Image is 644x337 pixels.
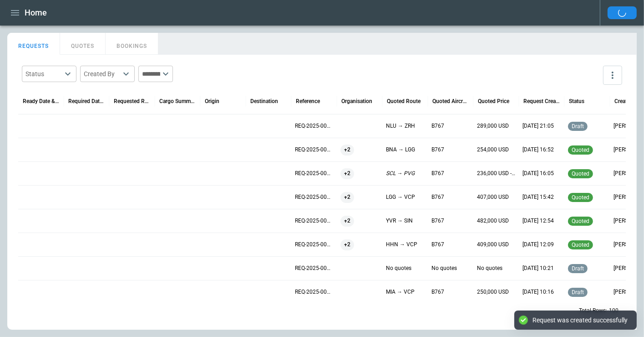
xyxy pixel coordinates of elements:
p: 06/10/2025 21:05 [522,122,561,130]
p: YVR → SIN [386,217,424,225]
p: REQ-2025-004028 [295,146,333,154]
div: Quoted Aircraft [432,98,469,104]
p: 100 [609,307,619,315]
p: 06/10/2025 12:09 [522,241,561,249]
button: QUOTES [60,33,106,55]
p: LGG → VCP [386,193,424,201]
p: 06/10/2025 10:16 [522,288,561,296]
p: 254,000 USD [477,146,515,154]
span: draft [570,265,586,272]
span: +2 [340,162,354,185]
h1: Home [25,7,47,18]
div: Requested Route [114,98,150,104]
p: REQ-2025-004023 [295,264,333,272]
div: Reference [296,98,320,104]
p: REQ-2025-004024 [295,241,333,249]
span: quoted [570,171,591,177]
p: REQ-2025-004022 [295,288,333,296]
span: +2 [340,209,354,233]
div: Status [25,69,62,78]
p: B767 [431,217,470,225]
div: Organisation [341,98,372,104]
div: Request was created successfully [532,316,628,324]
div: Ready Date & Time (UTC-04:00) [23,98,59,104]
div: Created by [614,98,640,104]
span: +2 [340,138,354,161]
div: Request Created At (UTC-04:00) [523,98,560,104]
p: 250,000 USD [477,288,515,296]
div: Origin [205,98,219,104]
p: Total Rows: [579,307,607,315]
span: quoted [570,194,591,201]
div: Status [569,98,584,104]
p: 06/10/2025 16:05 [522,170,561,177]
p: MIA → VCP [386,288,424,296]
p: B767 [431,146,470,154]
p: REQ-2025-004027 [295,170,333,177]
p: B767 [431,241,470,249]
span: quoted [570,147,591,153]
p: REQ-2025-004025 [295,217,333,225]
span: quoted [570,242,591,248]
p: No quotes [431,264,470,272]
p: 409,000 USD [477,241,515,249]
button: more [603,66,622,85]
p: 06/10/2025 16:52 [522,146,561,154]
div: Quoted Route [387,98,421,104]
span: quoted [570,218,591,224]
p: 482,000 USD [477,217,515,225]
p: 06/10/2025 12:54 [522,217,561,225]
p: 236,000 USD - 596,000 USD [477,170,515,177]
span: draft [570,289,586,296]
p: REQ-2025-004029 [295,122,333,130]
p: NLU → ZRH [386,122,424,130]
p: 407,000 USD [477,193,515,201]
button: BOOKINGS [106,33,158,55]
p: No quotes [386,264,424,272]
p: B767 [431,288,470,296]
p: BNA → LGG [386,146,424,154]
div: Required Date & Time (UTC-04:00) [68,98,105,104]
p: B767 [431,193,470,201]
p: 06/10/2025 15:42 [522,193,561,201]
span: draft [570,123,586,130]
button: REQUESTS [7,33,60,55]
p: B767 [431,170,470,177]
span: +2 [340,186,354,209]
span: +2 [340,233,354,256]
p: HHN → VCP [386,241,424,249]
div: Cargo Summary [159,98,196,104]
p: No quotes [477,264,515,272]
p: SCL → PVG [386,170,424,177]
p: B767 [431,122,470,130]
p: 06/10/2025 10:21 [522,264,561,272]
div: Created By [84,69,120,78]
div: Quoted Price [478,98,509,104]
p: REQ-2025-004026 [295,193,333,201]
div: Destination [250,98,278,104]
p: 289,000 USD [477,122,515,130]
